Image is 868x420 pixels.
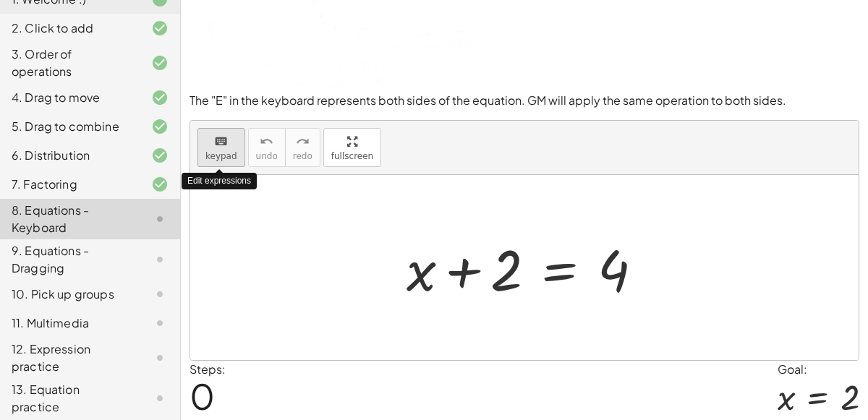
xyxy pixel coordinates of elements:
[293,151,312,161] span: redo
[12,176,128,193] div: 7. Factoring
[151,286,169,303] i: Task not started.
[12,20,128,37] div: 2. Click to add
[151,251,169,268] i: Task not started.
[190,361,226,377] label: Steps:
[331,151,373,161] span: fullscreen
[151,54,169,72] i: Task finished and correct.
[214,133,228,150] i: keyboard
[151,176,169,193] i: Task finished and correct.
[12,202,128,236] div: 8. Equations - Keyboard
[285,128,320,167] button: redoredo
[151,89,169,106] i: Task finished and correct.
[12,46,128,80] div: 3. Order of operations
[296,133,310,150] i: redo
[248,128,286,167] button: undoundo
[151,20,169,37] i: Task finished and correct.
[205,151,237,161] span: keypad
[151,314,169,332] i: Task not started.
[256,151,278,161] span: undo
[12,286,128,303] div: 10. Pick up groups
[12,314,128,332] div: 11. Multimedia
[190,93,859,109] p: The "E" in the keyboard represents both sides of the equation. GM will apply the same operation t...
[151,349,169,367] i: Task not started.
[323,128,381,167] button: fullscreen
[12,242,128,277] div: 9. Equations - Dragging
[197,128,245,167] button: keyboardkeypad
[151,210,169,228] i: Task not started.
[151,147,169,164] i: Task finished and correct.
[12,89,128,106] div: 4. Drag to move
[12,340,128,375] div: 12. Expression practice
[778,361,859,378] div: Goal:
[151,390,169,407] i: Task not started.
[151,118,169,135] i: Task finished and correct.
[182,173,257,189] div: Edit expressions
[12,381,128,416] div: 13. Equation practice
[190,374,215,418] span: 0
[12,118,128,135] div: 5. Drag to combine
[260,133,273,150] i: undo
[12,147,128,164] div: 6. Distribution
